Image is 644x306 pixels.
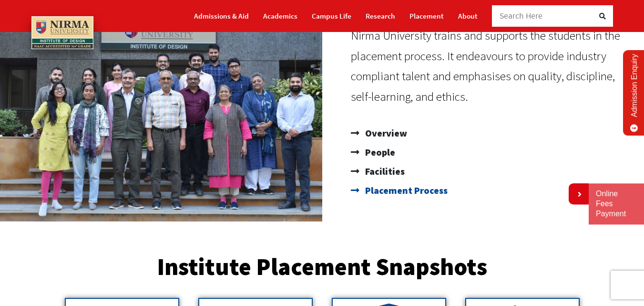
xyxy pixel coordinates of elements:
[500,11,543,21] span: Search Here
[458,8,478,24] a: About
[363,143,395,162] span: People
[31,16,93,49] img: main_logo
[366,8,395,24] a: Research
[263,8,297,24] a: Academics
[351,162,635,181] a: Facilities
[55,255,589,279] h2: Institute Placement Snapshots
[351,181,635,200] a: Placement Process
[363,181,448,200] span: Placement Process
[363,162,405,181] span: Facilities
[363,124,407,143] span: Overview
[351,25,635,106] p: Nirma University trains and supports the students in the placement process. It endeavours to prov...
[351,143,635,162] a: People
[596,189,637,219] a: Online Fees Payment
[351,124,635,143] a: Overview
[409,8,444,24] a: Placement
[312,8,351,24] a: Campus Life
[194,8,249,24] a: Admissions & Aid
